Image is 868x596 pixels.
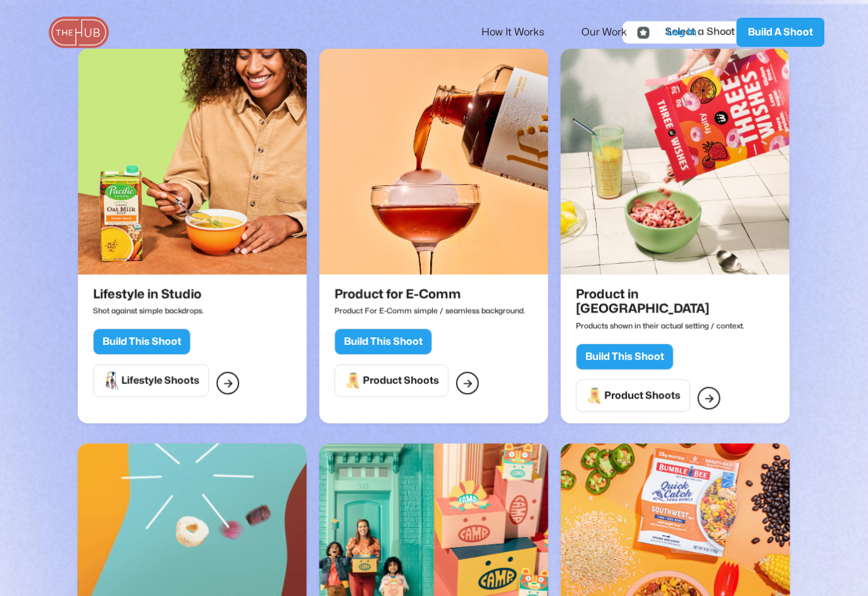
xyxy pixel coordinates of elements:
[102,371,121,390] img: Lifestyle Shoots
[223,375,233,392] div: 
[121,375,200,387] div: Lifestyle Shoots
[576,287,775,316] h2: Product in [GEOGRAPHIC_DATA]
[363,375,440,387] div: Product Shoots
[319,49,549,287] a: Product for E-Comm
[576,340,674,370] a: Build This Shoot
[463,375,473,392] div: 
[335,302,526,320] p: Product For E-Comm simple / seamless background.
[217,372,240,395] a: 
[78,49,307,275] img: Lifestyle in Studio
[654,11,717,53] a: Log In
[581,19,644,46] a: Our Work
[605,389,681,402] div: Product Shoots
[102,336,182,349] div: Build This Shoot
[78,49,307,287] a: Lifestyle in Studio
[335,326,432,356] a: Build This Shoot
[586,386,605,405] img: Product Shoots
[698,387,721,409] a: 
[93,326,190,356] a: Build This Shoot
[344,371,363,390] img: Product Shoots
[561,49,790,287] a: Product in Situ
[93,287,201,302] h2: Lifestyle in Studio
[736,18,824,47] a: Build A Shoot
[344,336,423,349] div: Build This Shoot
[93,302,207,320] p: Shot against simple backdrops.
[335,287,520,302] h2: Product for E-Comm
[586,351,665,363] div: Build This Shoot
[319,49,549,275] img: Product for E-Comm
[456,372,479,395] a: 
[481,19,561,46] a: How It Works
[705,390,714,406] div: 
[561,49,790,275] img: Product in Situ
[576,316,781,334] p: Products shown in their actual setting / context.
